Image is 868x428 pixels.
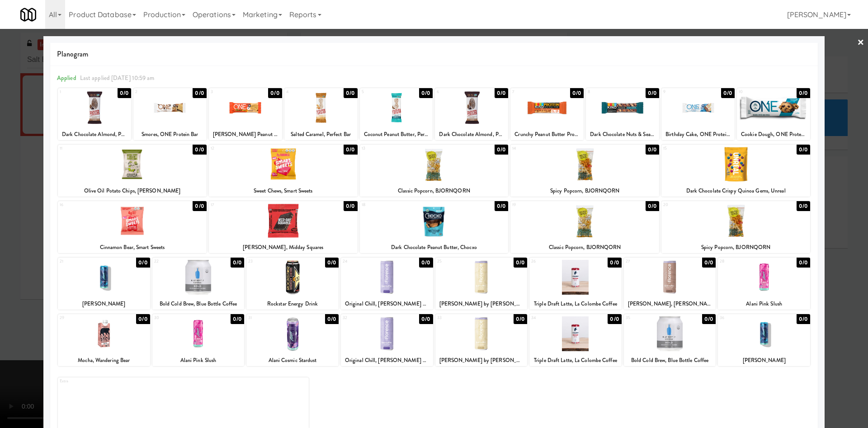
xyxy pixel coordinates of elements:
div: 0/0 [702,258,716,268]
div: 270/0[PERSON_NAME], [PERSON_NAME] by [PERSON_NAME] Coffee [624,258,716,310]
div: 0/0 [495,201,508,211]
div: 18 [362,201,434,209]
div: 290/0Mocha, Wandering Bear [58,314,150,366]
div: 0/0 [118,88,131,98]
div: 34 [531,314,576,322]
div: Spicy Popcorn, BJORNQORN [663,242,809,253]
div: Rockstar Energy Drink [248,298,337,310]
div: 180/0Dark Chocolate Peanut Butter, Chocxo [360,201,509,253]
div: 280/0Alani Pink Slush [718,258,810,310]
div: Triple Draft Latte, La Colombe Coffee [531,355,620,366]
div: 0/0 [608,258,621,268]
div: 31 [248,314,292,322]
div: 22 [154,258,198,265]
div: 0/0 [136,314,150,324]
div: Bold Cold Brew, Blue Bottle Coffee [625,355,715,366]
div: Crunchy Peanut Butter Protein Kind Bar [510,129,584,140]
div: Cinnamon Bear, Smart Sweets [58,242,207,253]
div: Alani Pink Slush [718,298,810,310]
div: Classic Popcorn, BJORNQORN [510,242,659,253]
div: 0/0 [797,88,810,98]
div: 0/0 [514,258,527,268]
div: 8 [588,88,623,96]
div: 360/0[PERSON_NAME] [718,314,810,366]
div: 24 [343,258,387,265]
div: 0/0 [325,258,339,268]
div: 12 [211,145,283,152]
div: 6 [437,88,472,96]
div: Coconut Peanut Butter, Perfect Bar [361,129,432,140]
div: 230/0Rockstar Energy Drink [246,258,339,310]
div: 11 [60,145,132,152]
div: 0/0 [268,88,282,98]
div: Classic Popcorn, BJORNQORN [361,185,507,197]
div: [PERSON_NAME] by [PERSON_NAME] Coffee [435,298,528,310]
div: Triple Draft Latte, La Colombe Coffee [529,355,622,366]
div: 32 [343,314,387,322]
div: Sweet Chews, Smart Sweets [210,185,356,197]
div: 16 [60,201,132,209]
div: 120/0Sweet Chews, Smart Sweets [209,145,358,197]
div: 1 [60,88,94,96]
span: Last applied [DATE] 10:59 am [80,74,155,82]
div: Classic Popcorn, BJORNQORN [512,242,658,253]
div: Dark Chocolate Nuts & Sea Salt Kind Bar [587,129,658,140]
div: 28 [720,258,764,265]
span: Planogram [57,47,811,61]
div: Cinnamon Bear, Smart Sweets [59,242,205,253]
div: 2 [135,88,170,96]
div: 0/0 [325,314,339,324]
div: [PERSON_NAME], [PERSON_NAME] by [PERSON_NAME] Coffee [624,298,716,310]
div: Spicy Popcorn, BJORNQORN [512,185,658,197]
div: 240/0Original Chill, [PERSON_NAME] by [PERSON_NAME] Coffee [341,258,433,310]
div: 0/0 [570,88,584,98]
div: 250/0[PERSON_NAME] by [PERSON_NAME] Coffee [435,258,528,310]
div: Salted Caramel, Perfect Bar [286,129,356,140]
div: 27 [626,258,670,265]
div: 0/0 [608,314,621,324]
div: 14 [512,145,585,152]
div: Dark Chocolate Almond, Perfect Bar [436,129,507,140]
div: Coconut Peanut Butter, Perfect Bar [360,129,433,140]
div: Bold Cold Brew, Blue Bottle Coffee [624,355,716,366]
div: 30 [154,314,198,322]
div: 80/0Dark Chocolate Nuts & Sea Salt Kind Bar [586,88,659,140]
div: Dark Chocolate Crispy Quinoa Gems, Unreal [661,185,810,197]
div: Birthday Cake, ONE Protein Bar [663,129,733,140]
div: Alani Cosmic Stardust [246,355,339,366]
div: [PERSON_NAME] by [PERSON_NAME] Coffee [437,298,526,310]
div: 0/0 [231,258,244,268]
div: Olive Oil Potato Chips, [PERSON_NAME] [59,185,205,197]
div: 20/0Smores, ONE Protein Bar [133,88,207,140]
div: Triple Draft Latte, La Colombe Coffee [529,298,622,310]
div: 350/0Bold Cold Brew, Blue Bottle Coffee [624,314,716,366]
div: 17 [211,201,283,209]
div: [PERSON_NAME] by [PERSON_NAME] Coffee [437,355,526,366]
div: 40/0Salted Caramel, Perfect Bar [284,88,358,140]
div: Alani Pink Slush [152,355,245,366]
div: 0/0 [419,88,433,98]
div: Spicy Popcorn, BJORNQORN [510,185,659,197]
div: 7 [512,88,547,96]
div: 0/0 [495,145,508,155]
div: 50/0Coconut Peanut Butter, Perfect Bar [360,88,433,140]
div: Cookie Dough, ONE Protein Bar [737,129,810,140]
div: 0/0 [646,88,659,98]
div: [PERSON_NAME] [719,355,809,366]
div: 0/0 [136,258,150,268]
div: [PERSON_NAME], Midday Squares [209,242,358,253]
div: 0/0 [344,88,357,98]
div: [PERSON_NAME] [59,298,149,310]
div: 29 [60,314,104,322]
div: 0/0 [193,145,206,155]
div: Original Chill, [PERSON_NAME] by [PERSON_NAME] Coffee [342,355,432,366]
div: 210/0[PERSON_NAME] [58,258,150,310]
div: 33 [437,314,481,322]
div: Cookie Dough, ONE Protein Bar [738,129,809,140]
div: 140/0Spicy Popcorn, BJORNQORN [510,145,659,197]
div: 26 [531,258,576,265]
div: Dark Chocolate Peanut Butter, Chocxo [361,242,507,253]
div: [PERSON_NAME] [718,355,810,366]
div: 0/0 [702,314,716,324]
div: Extra [60,377,183,385]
